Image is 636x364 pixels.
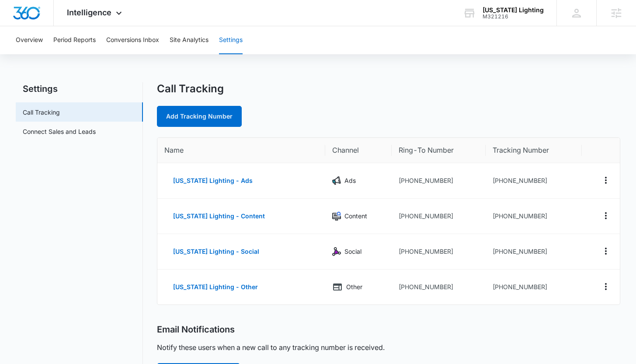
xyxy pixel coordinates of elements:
[599,209,613,223] button: Actions
[23,127,96,136] a: Connect Sales and Leads
[23,108,60,117] a: Call Tracking
[164,170,261,191] button: [US_STATE] Lighting - Ads
[16,82,143,95] h2: Settings
[486,163,581,199] td: [PHONE_NUMBER]
[599,244,613,258] button: Actions
[486,138,581,163] th: Tracking Number
[332,212,341,220] img: Content
[332,176,341,185] img: Ads
[392,163,486,199] td: [PHONE_NUMBER]
[486,199,581,234] td: [PHONE_NUMBER]
[164,206,274,227] button: [US_STATE] Lighting - Content
[344,176,356,185] p: Ads
[157,324,235,335] h2: Email Notifications
[483,7,544,14] div: account name
[53,26,96,54] button: Period Reports
[486,234,581,269] td: [PHONE_NUMBER]
[157,82,224,95] h1: Call Tracking
[67,8,111,17] span: Intelligence
[325,138,392,163] th: Channel
[599,173,613,187] button: Actions
[16,26,43,54] button: Overview
[106,26,159,54] button: Conversions Inbox
[392,234,486,269] td: [PHONE_NUMBER]
[157,342,385,353] p: Notify these users when a new call to any tracking number is received.
[483,14,544,20] div: account id
[599,280,613,294] button: Actions
[164,241,268,262] button: [US_STATE] Lighting - Social
[332,247,341,256] img: Social
[486,269,581,304] td: [PHONE_NUMBER]
[164,276,267,297] button: [US_STATE] Lighting - Other
[157,138,325,163] th: Name
[219,26,243,54] button: Settings
[170,26,209,54] button: Site Analytics
[157,106,242,127] a: Add Tracking Number
[346,282,362,292] p: Other
[392,199,486,234] td: [PHONE_NUMBER]
[392,269,486,304] td: [PHONE_NUMBER]
[344,211,367,221] p: Content
[392,138,486,163] th: Ring-To Number
[344,247,361,256] p: Social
